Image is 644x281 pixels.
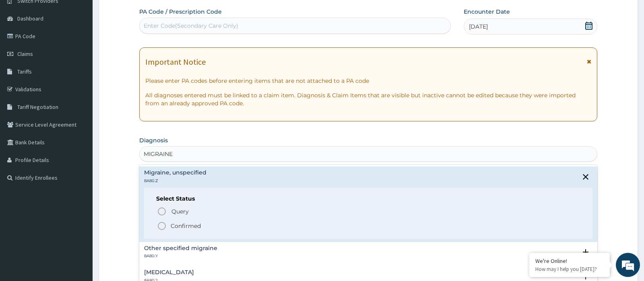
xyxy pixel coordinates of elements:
[144,178,206,184] p: 8A80.Z
[535,257,604,265] div: We're Online!
[156,196,580,202] h6: Select Status
[145,91,591,107] p: All diagnoses entered must be linked to a claim item. Diagnosis & Claim Items that are visible bu...
[17,103,58,111] span: Tariff Negotiation
[144,245,217,251] h4: Other specified migraine
[17,50,33,57] span: Claims
[535,266,604,273] p: How may I help you today?
[469,23,488,31] span: [DATE]
[171,222,201,230] p: Confirmed
[139,8,222,16] label: PA Code / Prescription Code
[139,136,168,144] label: Diagnosis
[581,172,590,182] i: close select status
[157,221,167,231] i: status option filled
[144,170,206,176] h4: Migraine, unspecified
[145,57,206,66] h1: Important Notice
[17,68,32,75] span: Tariffs
[144,253,217,259] p: 8A80.Y
[4,192,153,220] textarea: Type your message and hit 'Enter'
[15,40,33,60] img: d_794563401_company_1708531726252_794563401
[145,77,591,85] p: Please enter PA codes before entering items that are not attached to a PA code
[47,87,111,168] span: We're online!
[42,45,135,55] div: Chat with us now
[17,15,43,22] span: Dashboard
[171,207,189,215] span: Query
[144,269,194,275] h4: [MEDICAL_DATA]
[464,8,510,16] label: Encounter Date
[157,207,167,216] i: status option query
[581,247,590,257] i: open select status
[132,4,151,23] div: Minimize live chat window
[144,22,238,30] div: Enter Code(Secondary Care Only)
